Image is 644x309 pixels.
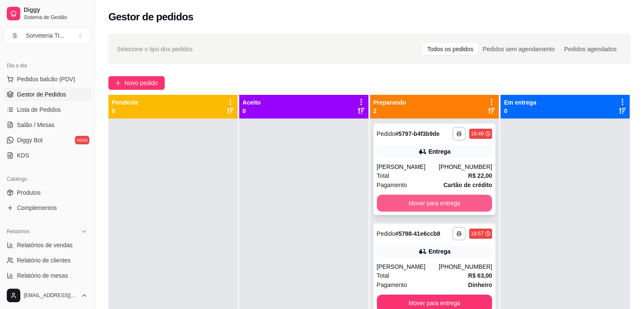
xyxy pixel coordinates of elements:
a: Gestor de Pedidos [3,88,91,101]
span: Relatório de clientes [17,256,71,265]
span: Relatórios [7,228,30,235]
strong: Dinheiro [468,281,492,288]
span: [EMAIL_ADDRESS][DOMAIN_NAME] [24,292,77,299]
a: Relatório de mesas [3,269,91,282]
span: Pedido [377,230,395,237]
span: plus [115,80,121,86]
button: Select a team [3,27,91,44]
span: Lista de Pedidos [17,105,61,114]
span: Selecione o tipo dos pedidos [117,44,193,54]
div: Pedidos sem agendamento [478,43,559,55]
p: Aceito [243,98,261,107]
span: Gestor de Pedidos [17,90,66,99]
a: Lista de Pedidos [3,103,91,116]
span: Total [377,171,390,180]
button: [EMAIL_ADDRESS][DOMAIN_NAME] [3,285,91,306]
span: Pagamento [377,280,407,290]
span: Relatórios de vendas [17,241,73,249]
span: Pedido [377,130,395,137]
div: Catálogo [3,172,91,186]
span: Complementos [17,204,57,212]
span: KDS [17,151,29,160]
a: Diggy Botnovo [3,133,91,147]
strong: R$ 63,00 [468,272,492,279]
p: 0 [504,107,536,115]
p: Em entrega [504,98,536,107]
a: Produtos [3,186,91,199]
p: 0 [243,107,261,115]
strong: # 5797-b4f3b9de [395,130,439,137]
div: Sorveteria Tr ... [26,31,64,40]
p: Preparando [373,98,406,107]
span: Diggy Bot [17,136,43,144]
div: Entrega [428,247,451,256]
p: 0 [112,107,138,115]
span: S [11,31,19,40]
strong: # 5798-41e6ccb8 [395,230,440,237]
h2: Gestor de pedidos [108,10,193,24]
span: Sistema de Gestão [24,14,88,21]
div: Entrega [428,147,451,156]
span: Salão / Mesas [17,121,55,129]
a: DiggySistema de Gestão [3,3,91,24]
div: 18:49 [471,130,484,137]
a: Salão / Mesas [3,118,91,132]
p: Pendente [112,98,138,107]
a: Relatórios de vendas [3,238,91,252]
a: Complementos [3,201,91,215]
div: Pedidos agendados [559,43,621,55]
div: Dia a dia [3,59,91,72]
a: KDS [3,149,91,162]
div: Todos os pedidos [423,43,478,55]
button: Pedidos balcão (PDV) [3,72,91,86]
span: Diggy [24,6,88,14]
div: [PHONE_NUMBER] [439,163,492,171]
button: Novo pedido [108,76,165,90]
span: Pagamento [377,180,407,190]
a: Relatório de clientes [3,254,91,267]
strong: R$ 22,00 [468,172,492,179]
button: Mover para entrega [377,195,492,212]
span: Total [377,271,390,280]
div: [PERSON_NAME] [377,163,439,171]
span: Novo pedido [124,78,158,88]
p: 2 [373,107,406,115]
div: [PERSON_NAME] [377,262,439,271]
span: Produtos [17,188,41,197]
div: [PHONE_NUMBER] [439,262,492,271]
strong: Cartão de crédito [443,182,492,188]
span: Relatório de mesas [17,271,68,280]
div: 18:57 [471,230,484,237]
span: Pedidos balcão (PDV) [17,75,75,83]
